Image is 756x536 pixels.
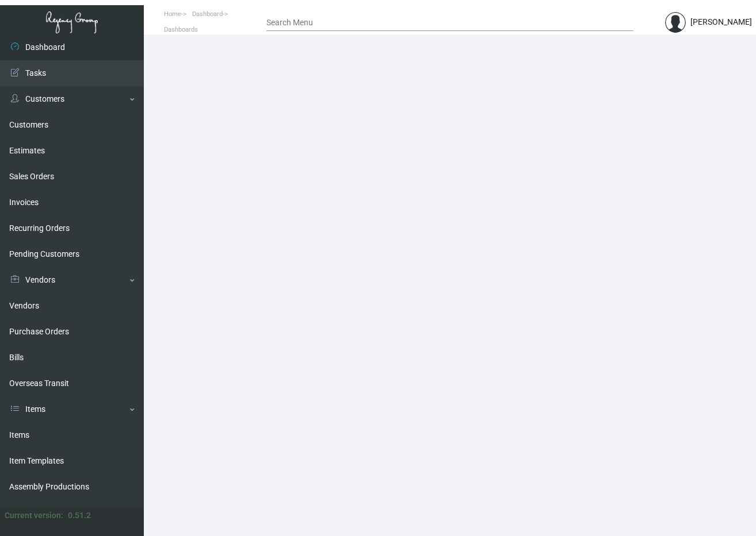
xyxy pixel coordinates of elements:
[164,26,198,33] span: Dashboards
[5,510,63,522] div: Current version:
[164,10,181,18] span: Home
[192,10,223,18] span: Dashboard
[68,510,91,522] div: 0.51.2
[665,12,686,33] img: admin@bootstrapmaster.com
[690,16,752,28] div: [PERSON_NAME]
